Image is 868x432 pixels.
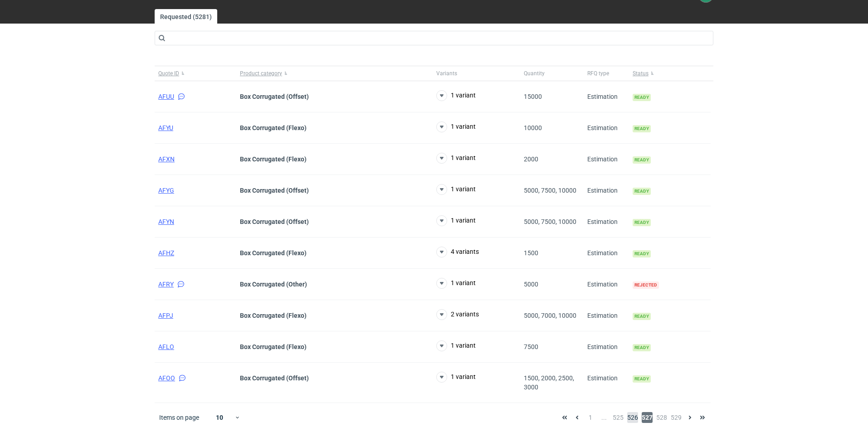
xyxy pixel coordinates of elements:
[629,66,711,81] button: Status
[158,93,174,100] span: AFUU
[158,155,175,163] a: AFXN
[158,312,173,319] a: AFPJ
[633,313,651,320] span: Ready
[159,413,199,422] span: Items on page
[158,249,174,257] a: AFHZ
[436,184,476,195] button: 1 variant
[656,412,667,423] span: 528
[642,412,653,423] span: 527
[436,309,479,320] button: 2 variants
[240,374,309,382] strong: Box Corrugated (Offset)
[524,124,542,131] span: 10000
[633,219,651,226] span: Ready
[633,125,651,132] span: Ready
[436,70,457,77] span: Variants
[524,343,538,350] span: 7500
[584,175,629,206] div: Estimation
[158,218,174,225] a: AFYN
[633,188,651,195] span: Ready
[240,93,309,100] strong: Box Corrugated (Offset)
[633,375,651,383] span: Ready
[584,269,629,300] div: Estimation
[633,282,659,289] span: Rejected
[584,144,629,175] div: Estimation
[584,81,629,112] div: Estimation
[671,412,682,423] span: 529
[436,247,479,257] button: 4 variants
[633,344,651,351] span: Ready
[633,250,651,257] span: Ready
[613,412,624,423] span: 525
[240,218,309,225] strong: Box Corrugated (Offset)
[584,331,629,363] div: Estimation
[524,374,574,391] span: 1500, 2000, 2500, 3000
[584,206,629,238] div: Estimation
[158,124,173,131] a: AFYU
[436,278,476,289] button: 1 variant
[524,187,576,194] span: 5000, 7500, 10000
[524,218,576,225] span: 5000, 7500, 10000
[240,187,309,194] strong: Box Corrugated (Offset)
[155,9,217,24] a: Requested (5281)
[240,155,307,163] strong: Box Corrugated (Flexo)
[240,312,307,319] strong: Box Corrugated (Flexo)
[524,70,545,77] span: Quantity
[158,374,175,382] span: AFOO
[436,90,476,101] button: 1 variant
[240,281,307,288] strong: Box Corrugated (Other)
[240,343,307,350] strong: Box Corrugated (Flexo)
[158,187,174,194] a: AFYG
[524,249,538,257] span: 1500
[155,66,236,81] button: Quote ID
[585,412,595,423] span: 1
[627,412,638,423] span: 526
[436,121,476,132] button: 1 variant
[584,363,629,403] div: Estimation
[436,153,476,164] button: 1 variant
[524,93,542,100] span: 15000
[436,372,476,383] button: 1 variant
[524,281,538,288] span: 5000
[240,70,282,77] span: Product category
[158,70,179,77] span: Quote ID
[633,70,649,77] span: Status
[599,412,609,423] span: ...
[158,93,185,100] a: AFUU
[584,238,629,269] div: Estimation
[587,70,609,77] span: RFQ type
[524,312,576,319] span: 5000, 7000, 10000
[240,249,307,257] strong: Box Corrugated (Flexo)
[633,156,651,164] span: Ready
[158,343,174,350] a: AFLO
[236,66,433,81] button: Product category
[158,374,186,382] a: AFOO
[158,281,174,288] span: AFRY
[436,215,476,226] button: 1 variant
[158,281,185,288] a: AFRY
[436,340,476,351] button: 1 variant
[584,112,629,144] div: Estimation
[205,411,234,424] div: 10
[524,155,538,163] span: 2000
[240,124,307,131] strong: Box Corrugated (Flexo)
[584,300,629,331] div: Estimation
[633,94,651,101] span: Ready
